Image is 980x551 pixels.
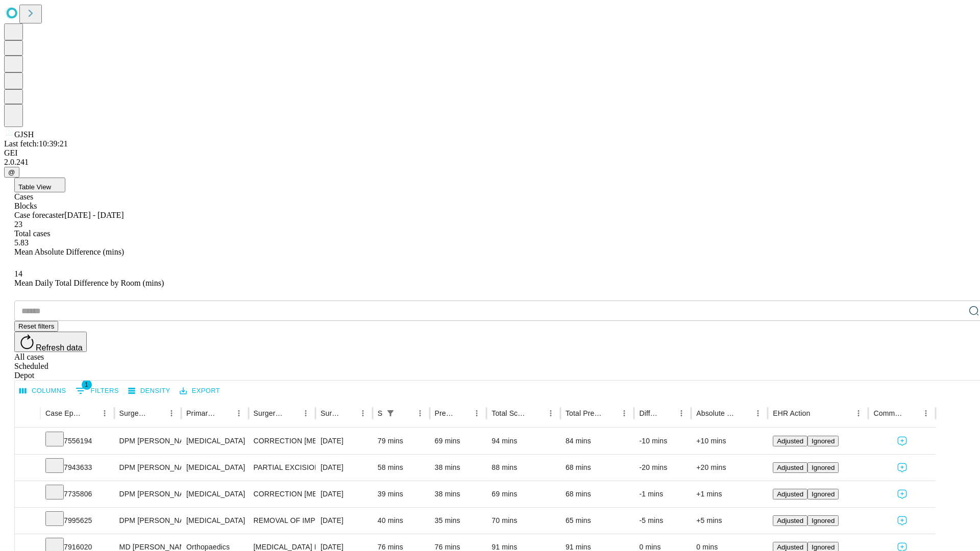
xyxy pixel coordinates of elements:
[435,508,482,534] div: 35 mins
[73,383,121,399] button: Show filters
[14,247,124,256] span: Mean Absolute Difference (mins)
[14,178,65,192] button: Table View
[4,139,68,148] span: Last fetch: 10:39:21
[4,158,976,167] div: 2.0.241
[20,433,35,450] button: Expand
[773,409,810,417] div: EHR Action
[14,220,22,229] span: 23
[82,380,92,390] span: 1
[8,168,15,176] span: @
[696,428,763,454] div: +10 mins
[254,409,283,417] div: Surgery Name
[97,406,112,420] button: Menu
[751,406,765,420] button: Menu
[566,428,629,454] div: 84 mins
[4,148,976,158] div: GEI
[639,481,686,507] div: -1 mins
[186,409,216,417] div: Primary Service
[777,437,803,445] span: Adjusted
[254,455,310,481] div: PARTIAL EXCISION PHALANX OF TOE
[186,428,243,454] div: [MEDICAL_DATA]
[435,409,455,417] div: Predicted In Room Duration
[18,183,51,191] span: Table View
[812,437,835,445] span: Ignored
[777,464,803,471] span: Adjusted
[14,279,164,287] span: Mean Daily Total Difference by Room (mins)
[773,489,807,499] button: Adjusted
[566,508,629,534] div: 65 mins
[14,321,58,332] button: Reset filters
[777,517,803,524] span: Adjusted
[20,459,35,477] button: Expand
[45,455,109,481] div: 7943633
[4,167,19,178] button: @
[14,332,87,352] button: Refresh data
[378,455,425,481] div: 58 mins
[45,481,109,507] div: 7735806
[435,455,482,481] div: 38 mins
[413,406,427,420] button: Menu
[696,455,763,481] div: +20 mins
[773,436,807,446] button: Adjusted
[777,490,803,498] span: Adjusted
[83,406,97,420] button: Sort
[807,436,839,446] button: Ignored
[399,406,413,420] button: Sort
[617,406,631,420] button: Menu
[45,428,109,454] div: 7556194
[164,406,179,420] button: Menu
[321,455,367,481] div: [DATE]
[356,406,370,420] button: Menu
[807,515,839,526] button: Ignored
[321,508,367,534] div: [DATE]
[639,409,659,417] div: Difference
[470,406,484,420] button: Menu
[383,406,398,420] button: Show filters
[696,409,736,417] div: Absolute Difference
[603,406,617,420] button: Sort
[435,481,482,507] div: 38 mins
[566,455,629,481] div: 68 mins
[232,406,246,420] button: Menu
[919,406,933,420] button: Menu
[14,211,64,219] span: Case forecaster
[492,481,555,507] div: 69 mins
[378,428,425,454] div: 79 mins
[14,130,34,139] span: GJSH
[254,428,310,454] div: CORRECTION [MEDICAL_DATA], DOUBLE [MEDICAL_DATA]
[284,406,299,420] button: Sort
[383,406,398,420] div: 1 active filter
[807,462,839,473] button: Ignored
[186,455,243,481] div: [MEDICAL_DATA]
[119,481,176,507] div: DPM [PERSON_NAME] [PERSON_NAME]
[64,211,124,219] span: [DATE] - [DATE]
[378,481,425,507] div: 39 mins
[812,517,835,524] span: Ignored
[254,508,310,534] div: REMOVAL OF IMPLANT DEEP
[737,406,751,420] button: Sort
[455,406,470,420] button: Sort
[811,406,825,420] button: Sort
[17,383,69,399] button: Select columns
[492,428,555,454] div: 94 mins
[378,508,425,534] div: 40 mins
[639,508,686,534] div: -5 mins
[186,508,243,534] div: [MEDICAL_DATA]
[904,406,919,420] button: Sort
[14,238,29,247] span: 5.83
[321,409,340,417] div: Surgery Date
[566,409,602,417] div: Total Predicted Duration
[492,455,555,481] div: 88 mins
[378,409,382,417] div: Scheduled In Room Duration
[807,489,839,499] button: Ignored
[851,406,866,420] button: Menu
[150,406,164,420] button: Sort
[119,508,176,534] div: DPM [PERSON_NAME] [PERSON_NAME]
[773,515,807,526] button: Adjusted
[696,508,763,534] div: +5 mins
[777,543,803,551] span: Adjusted
[14,229,50,238] span: Total cases
[812,543,835,551] span: Ignored
[14,269,22,278] span: 14
[321,481,367,507] div: [DATE]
